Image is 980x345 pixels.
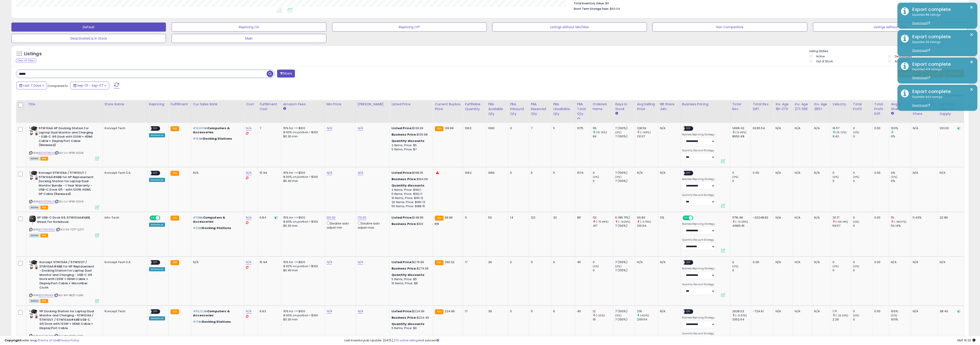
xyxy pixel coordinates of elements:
[874,216,886,220] div: 0.00
[732,126,751,130] div: 14916.02
[682,194,715,197] label: Quantity Discount Strategy:
[170,171,179,176] small: FBA
[202,226,231,230] span: Docking Stations
[435,102,461,111] div: Current Buybox Price
[593,171,613,175] div: 0
[260,216,278,220] div: 6.84
[39,293,53,297] a: B0DFPKH1KX
[203,136,232,141] span: Docking Stations
[795,102,810,111] div: Inv. Age 271-365
[150,216,156,220] span: ON
[891,102,909,111] div: Avg BB Share
[283,107,286,111] small: Amazon Fees.
[637,126,658,130] div: 128.59
[193,226,199,230] span: #32
[909,40,974,53] div: Exported 49 listings.
[970,32,973,38] button: ×
[16,82,47,89] button: Last 7 Days
[553,171,572,175] div: 5
[615,175,622,179] small: (0%)
[574,1,605,5] b: Total Inventory Value:
[193,102,242,107] div: Cur Sales Rank
[833,175,839,179] small: (0%)
[895,54,912,58] label: Deactivated
[531,126,548,130] div: 7
[40,157,48,161] span: FBA
[392,171,429,175] div: $198.05
[776,216,789,220] div: N/A
[392,216,429,220] div: $148.95
[39,171,94,197] b: Koncept 5TW10AA / 5TW10UT / 5TW10AA#ABB for HP Replacement Docking Station for Laptop Dual Monito...
[246,102,256,107] div: Cost
[392,196,429,200] div: 10 Items, Price: $191.12
[615,134,635,139] div: 7 (100%)
[193,215,225,224] span: Computers & Accessories
[853,220,859,224] small: (0%)
[392,133,429,137] div: $139.98
[392,177,429,181] div: $194.09
[912,48,930,52] a: Download
[277,70,295,78] button: Filters
[29,171,99,209] div: ASIN:
[553,216,572,220] div: 32
[809,49,969,53] p: Listing States:
[40,206,48,209] span: FBA
[909,61,974,68] div: Export complete
[29,260,38,269] img: 41tXGED58PL._SL40_.jpg
[29,309,38,318] img: 41tXGED58PL._SL40_.jpg
[260,171,278,175] div: 15.94
[682,149,715,152] label: Quantity Discount Strategy:
[358,215,366,220] a: 170.00
[735,220,748,224] small: (-72.08%)
[283,134,321,139] div: $0.30 min
[435,216,443,221] small: FBA
[853,102,870,111] div: Total Profit
[813,23,967,32] button: Listings without Cost
[392,192,429,196] div: 5 Items, Price: $192.11
[283,102,323,107] div: Amazon Fees
[652,23,807,32] button: Non Competitive
[891,179,911,183] div: 0%
[260,102,279,111] div: Fulfillment Cost
[814,102,828,111] div: Inv. Age 365+
[70,82,109,89] button: Sep-01 - Sep-07
[615,179,635,183] div: 7 (100%)
[637,216,658,220] div: 96.83
[246,171,251,175] a: N/A
[732,134,751,139] div: 8650.48
[465,102,484,111] div: Fulfillable Quantity
[327,126,332,131] a: N/A
[833,171,851,175] div: 0
[891,224,911,228] div: 50.14%
[465,126,483,130] div: 1062
[833,179,851,183] div: 0
[615,224,635,228] div: 7 (100%)
[193,226,241,230] p: in
[392,183,424,188] b: Quantity discounts
[172,23,326,32] button: Repricing On
[105,171,144,175] div: Koncept Tech CA
[193,126,230,134] span: Computers & Accessories
[435,126,443,131] small: FBA
[531,102,549,116] div: FBA Reserved Qty
[193,126,205,130] span: #10,605
[172,34,326,43] button: Main
[39,200,54,204] a: B0D6TD1KL9
[283,130,321,134] div: 8.00% on portion > $100
[593,126,613,130] div: 116
[735,131,746,134] small: (72.43%)
[618,220,630,224] small: (-14.29%)
[29,216,36,225] img: 21o-6OspjoL._SL40_.jpg
[913,216,934,220] div: 5.43%
[909,88,974,95] div: Export complete
[29,126,38,135] img: 41nWuh3-7JL._SL40_.jpg
[105,102,145,107] div: Store Name
[682,316,715,319] label: Business Repricing Strategy:
[246,215,251,220] a: N/A
[909,6,974,13] div: Export complete
[909,13,974,25] div: Exported 89 listings.
[853,134,872,139] div: 0
[16,58,36,63] div: Clear All Filters
[358,221,386,230] div: Disable auto adjust max
[392,147,429,151] div: 5 Items, Price: $7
